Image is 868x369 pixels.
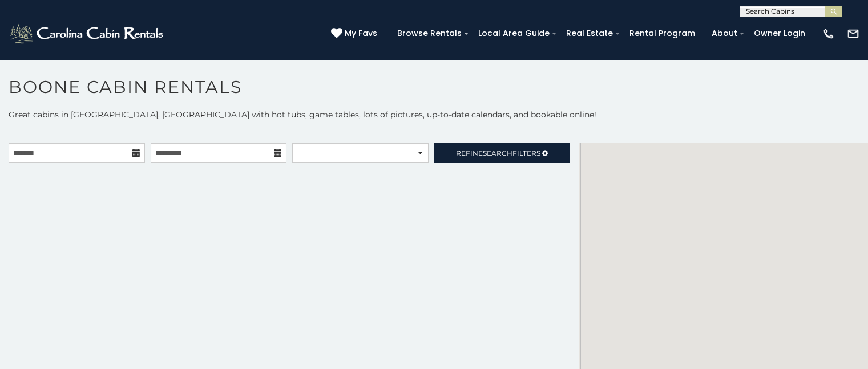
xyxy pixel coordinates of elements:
a: Local Area Guide [473,25,555,42]
a: About [706,25,743,42]
a: My Favs [331,27,380,40]
span: Refine Filters [456,149,540,157]
a: RefineSearchFilters [434,143,571,163]
img: mail-regular-white.png [847,27,859,40]
img: White-1-2.png [9,22,167,45]
a: Rental Program [624,25,701,42]
span: Search [483,149,512,157]
span: My Favs [345,27,377,39]
a: Browse Rentals [391,25,467,42]
a: Real Estate [560,25,619,42]
img: phone-regular-white.png [822,27,835,40]
a: Owner Login [748,25,811,42]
